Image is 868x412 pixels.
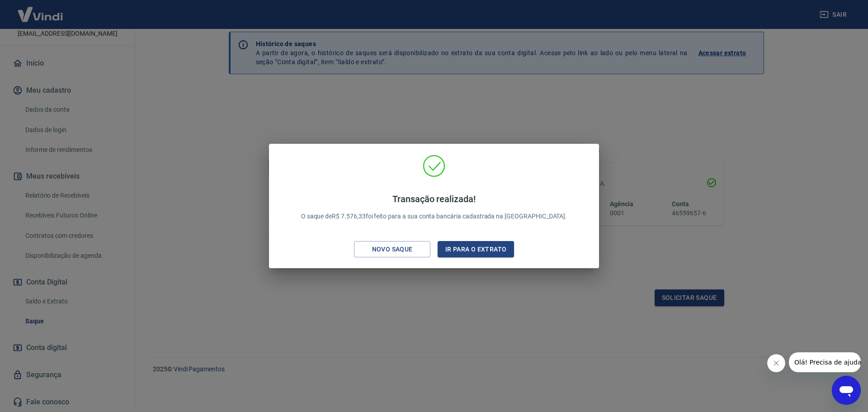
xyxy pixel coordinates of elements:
p: O saque de R$ 7.576,33 foi feito para a sua conta bancária cadastrada na [GEOGRAPHIC_DATA]. [301,194,567,221]
iframe: Fechar mensagem [767,354,785,372]
div: Novo saque [361,244,424,255]
iframe: Mensagem da empresa [789,352,861,372]
span: Olá! Precisa de ajuda? [5,6,76,14]
button: Novo saque [354,241,430,258]
h4: Transação realizada! [301,194,567,204]
button: Ir para o extrato [438,241,514,258]
iframe: Botão para abrir a janela de mensagens [832,376,861,405]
